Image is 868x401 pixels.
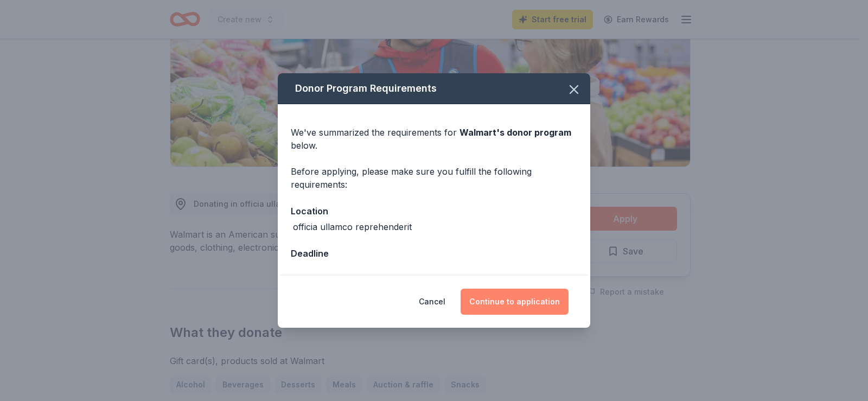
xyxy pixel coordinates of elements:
button: Continue to application [461,289,569,315]
div: officia ullamco reprehenderit [293,220,412,233]
div: Before applying, please make sure you fulfill the following requirements: [291,165,577,191]
div: We've summarized the requirements for below. [291,126,577,152]
div: Deadline [291,246,577,260]
div: Location [291,204,577,218]
span: Walmart 's donor program [459,127,571,138]
button: Cancel [419,289,445,315]
div: Donor Program Requirements [278,73,590,104]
